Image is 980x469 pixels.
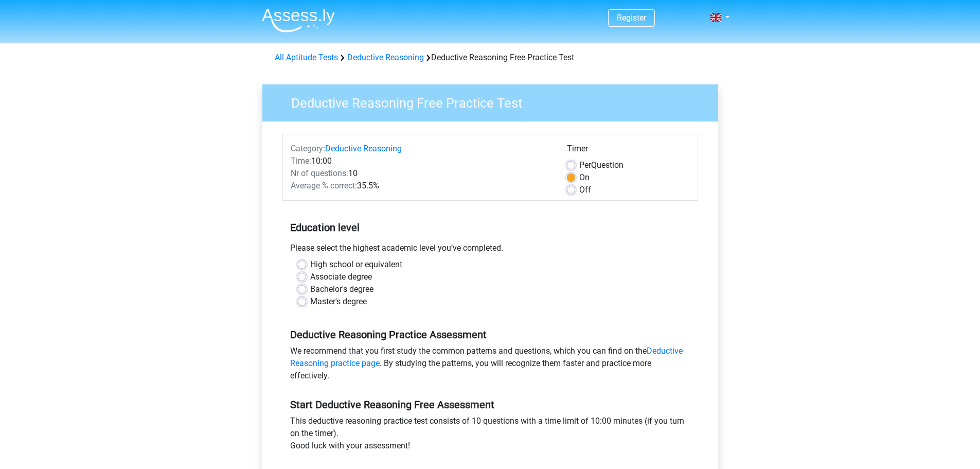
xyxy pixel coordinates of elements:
[579,160,591,170] span: Per
[617,13,646,23] a: Register
[310,258,402,271] label: High school or equivalent
[283,167,559,180] div: 10
[310,283,373,296] label: Bachelor's degree
[579,159,623,171] label: Question
[282,242,698,258] div: Please select the highest academic level you’ve completed.
[290,328,690,341] h5: Deductive Reasoning Practice Assessment
[290,398,690,411] h5: Start Deductive Reasoning Free Assessment
[282,345,698,386] div: We recommend that you first study the common patterns and questions, which you can find on the . ...
[579,184,591,196] label: Off
[291,168,348,178] span: Nr of questions:
[310,296,367,308] label: Master's degree
[567,143,690,159] div: Timer
[310,271,372,283] label: Associate degree
[271,51,710,64] div: Deductive Reasoning Free Practice Test
[325,144,402,153] a: Deductive Reasoning
[283,180,559,192] div: 35.5%
[290,217,690,238] h5: Education level
[291,181,357,190] span: Average % correct:
[291,156,311,166] span: Time:
[579,171,590,184] label: On
[275,53,338,62] a: All Aptitude Tests
[291,144,325,153] span: Category:
[347,53,424,62] a: Deductive Reasoning
[279,91,710,111] h3: Deductive Reasoning Free Practice Test
[282,415,698,456] div: This deductive reasoning practice test consists of 10 questions with a time limit of 10:00 minute...
[283,155,559,167] div: 10:00
[262,8,335,32] img: Assessly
